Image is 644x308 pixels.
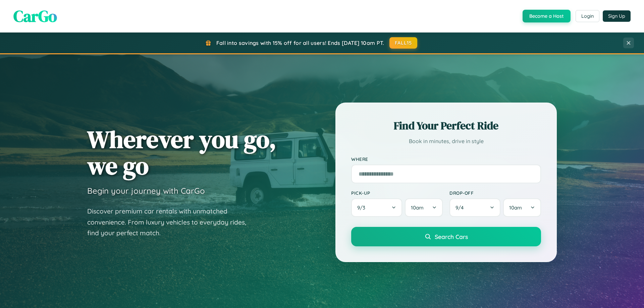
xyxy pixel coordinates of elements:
[357,204,369,211] span: 9 / 3
[87,206,255,239] p: Discover premium car rentals with unmatched convenience. From luxury vehicles to everyday rides, ...
[389,37,418,49] button: FALL15
[509,204,522,211] span: 10am
[351,190,443,196] label: Pick-up
[455,204,467,211] span: 9 / 4
[13,5,57,27] span: CarGo
[449,190,541,196] label: Drop-off
[216,40,384,46] span: Fall into savings with 15% off for all users! Ends [DATE] 10am PT.
[503,198,541,217] button: 10am
[411,204,424,211] span: 10am
[87,186,205,196] h3: Begin your journey with CarGo
[576,10,599,22] button: Login
[449,198,500,217] button: 9/4
[523,10,571,22] button: Become a Host
[351,198,402,217] button: 9/3
[87,126,276,179] h1: Wherever you go, we go
[435,233,468,240] span: Search Cars
[351,136,541,146] p: Book in minutes, drive in style
[351,227,541,246] button: Search Cars
[603,10,631,22] button: Sign Up
[351,156,541,162] label: Where
[351,118,541,133] h2: Find Your Perfect Ride
[405,198,443,217] button: 10am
